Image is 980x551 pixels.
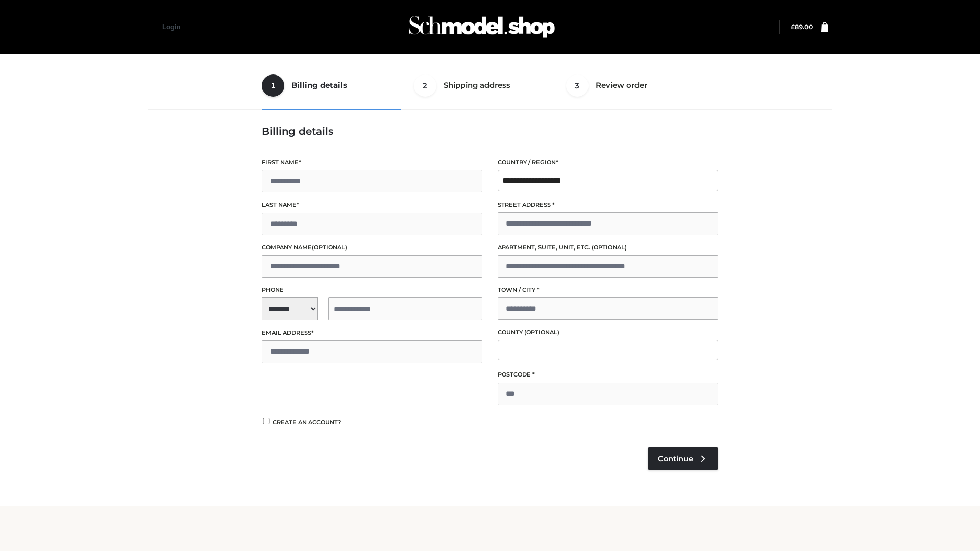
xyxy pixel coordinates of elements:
[262,125,718,137] h3: Billing details
[498,370,718,380] label: Postcode
[592,244,627,251] span: (optional)
[262,243,482,253] label: Company name
[262,328,482,338] label: Email address
[498,243,718,253] label: Apartment, suite, unit, etc.
[658,454,693,463] span: Continue
[273,419,341,426] span: Create an account?
[262,200,482,210] label: Last name
[524,329,559,336] span: (optional)
[262,418,271,424] input: Create an account?
[262,158,482,167] label: First name
[405,7,558,47] img: Schmodel Admin 964
[498,285,718,295] label: Town / City
[498,200,718,210] label: Street address
[498,158,718,167] label: Country / Region
[162,23,180,31] a: Login
[791,23,813,31] a: £89.00
[791,23,795,31] span: £
[791,23,813,31] bdi: 89.00
[312,244,347,251] span: (optional)
[498,328,718,337] label: County
[648,447,718,470] a: Continue
[262,285,482,295] label: Phone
